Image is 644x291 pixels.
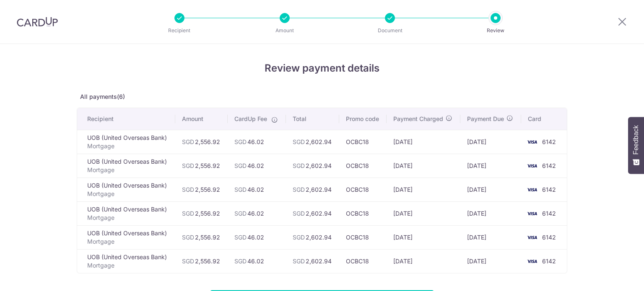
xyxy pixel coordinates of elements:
[339,178,387,201] td: OCBC18
[542,258,556,265] span: 6142
[339,249,387,273] td: OCBC18
[77,249,175,273] td: UOB (United Overseas Bank)
[175,178,228,201] td: 2,556.92
[148,26,210,35] p: Recipient
[87,142,169,150] p: Mortgage
[77,178,175,201] td: UOB (United Overseas Bank)
[542,138,556,145] span: 6142
[542,234,556,241] span: 6142
[234,234,247,241] span: SGD
[87,261,169,270] p: Mortgage
[228,130,286,154] td: 46.02
[175,108,228,130] th: Amount
[286,201,339,225] td: 2,602.94
[632,125,640,155] span: Feedback
[77,108,175,130] th: Recipient
[542,162,556,169] span: 6142
[77,154,175,178] td: UOB (United Overseas Bank)
[77,93,567,101] p: All payments(6)
[175,154,228,178] td: 2,556.92
[339,108,387,130] th: Promo code
[628,117,644,174] button: Feedback - Show survey
[524,161,540,171] img: <span class="translation_missing" title="translation missing: en.account_steps.new_confirm_form.b...
[228,178,286,201] td: 46.02
[182,234,194,241] span: SGD
[77,225,175,249] td: UOB (United Overseas Bank)
[293,162,305,169] span: SGD
[175,225,228,249] td: 2,556.92
[293,258,305,265] span: SGD
[234,162,247,169] span: SGD
[286,249,339,273] td: 2,602.94
[460,130,521,154] td: [DATE]
[286,108,339,130] th: Total
[393,115,443,123] span: Payment Charged
[87,190,169,198] p: Mortgage
[17,17,58,27] img: CardUp
[286,178,339,201] td: 2,602.94
[460,154,521,178] td: [DATE]
[228,154,286,178] td: 46.02
[542,186,556,193] span: 6142
[524,209,540,219] img: <span class="translation_missing" title="translation missing: en.account_steps.new_confirm_form.b...
[87,237,169,246] p: Mortgage
[521,108,567,130] th: Card
[387,201,460,225] td: [DATE]
[387,130,460,154] td: [DATE]
[339,201,387,225] td: OCBC18
[524,256,540,266] img: <span class="translation_missing" title="translation missing: en.account_steps.new_confirm_form.b...
[87,214,169,222] p: Mortgage
[286,130,339,154] td: 2,602.94
[182,162,194,169] span: SGD
[87,166,169,174] p: Mortgage
[339,225,387,249] td: OCBC18
[182,258,194,265] span: SGD
[293,234,305,241] span: SGD
[77,61,567,76] h4: Review payment details
[460,201,521,225] td: [DATE]
[175,249,228,273] td: 2,556.92
[228,225,286,249] td: 46.02
[460,178,521,201] td: [DATE]
[254,26,316,35] p: Amount
[228,249,286,273] td: 46.02
[182,138,194,145] span: SGD
[339,130,387,154] td: OCBC18
[293,138,305,145] span: SGD
[286,225,339,249] td: 2,602.94
[286,154,339,178] td: 2,602.94
[175,201,228,225] td: 2,556.92
[524,232,540,242] img: <span class="translation_missing" title="translation missing: en.account_steps.new_confirm_form.b...
[234,186,247,193] span: SGD
[524,137,540,147] img: <span class="translation_missing" title="translation missing: en.account_steps.new_confirm_form.b...
[524,185,540,195] img: <span class="translation_missing" title="translation missing: en.account_steps.new_confirm_form.b...
[460,249,521,273] td: [DATE]
[590,266,636,287] iframe: Opens a widget where you can find more information
[293,210,305,217] span: SGD
[387,178,460,201] td: [DATE]
[234,210,247,217] span: SGD
[228,201,286,225] td: 46.02
[234,138,247,145] span: SGD
[182,186,194,193] span: SGD
[339,154,387,178] td: OCBC18
[387,225,460,249] td: [DATE]
[234,258,247,265] span: SGD
[465,26,527,35] p: Review
[175,130,228,154] td: 2,556.92
[387,249,460,273] td: [DATE]
[387,154,460,178] td: [DATE]
[460,225,521,249] td: [DATE]
[359,26,421,35] p: Document
[542,210,556,217] span: 6142
[182,210,194,217] span: SGD
[77,130,175,154] td: UOB (United Overseas Bank)
[293,186,305,193] span: SGD
[77,201,175,225] td: UOB (United Overseas Bank)
[467,115,504,123] span: Payment Due
[234,115,267,123] span: CardUp Fee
